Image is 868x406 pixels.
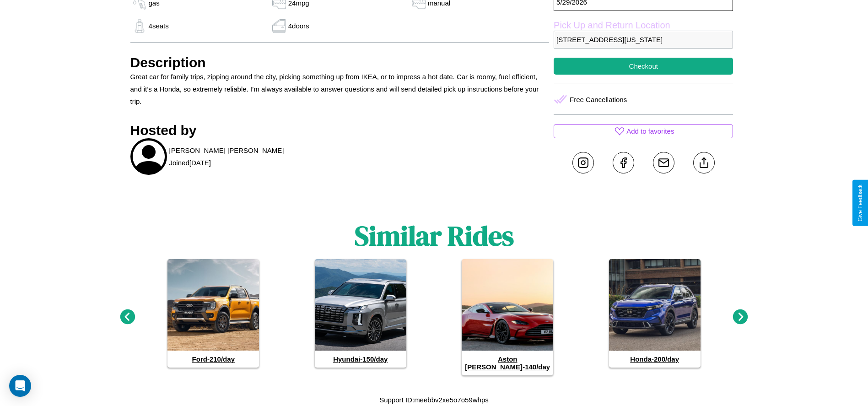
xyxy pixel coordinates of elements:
button: Add to favorites [554,124,733,138]
h1: Similar Rides [355,217,514,254]
button: Checkout [554,58,733,75]
p: 4 seats [149,20,169,32]
img: gas [270,19,288,33]
label: Pick Up and Return Location [554,20,733,31]
a: Aston [PERSON_NAME]-140/day [462,259,553,375]
a: Hyundai-150/day [315,259,406,368]
h4: Hyundai - 150 /day [315,351,406,368]
h4: Aston [PERSON_NAME] - 140 /day [462,351,553,375]
h3: Description [130,55,550,70]
h3: Hosted by [130,123,550,138]
p: [PERSON_NAME] [PERSON_NAME] [169,144,284,157]
div: Open Intercom Messenger [9,375,31,397]
img: gas [130,19,149,33]
p: [STREET_ADDRESS][US_STATE] [554,31,733,49]
h4: Ford - 210 /day [167,351,259,368]
p: Support ID: meebbv2xe5o7o59whps [379,394,489,406]
div: Give Feedback [857,184,863,222]
p: 4 doors [288,20,309,32]
p: Free Cancellations [570,93,627,106]
p: Great car for family trips, zipping around the city, picking something up from IKEA, or to impres... [130,70,550,108]
p: Add to favorites [626,125,674,137]
p: Joined [DATE] [169,157,211,169]
a: Honda-200/day [609,259,701,368]
h4: Honda - 200 /day [609,351,701,368]
a: Ford-210/day [167,259,259,368]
